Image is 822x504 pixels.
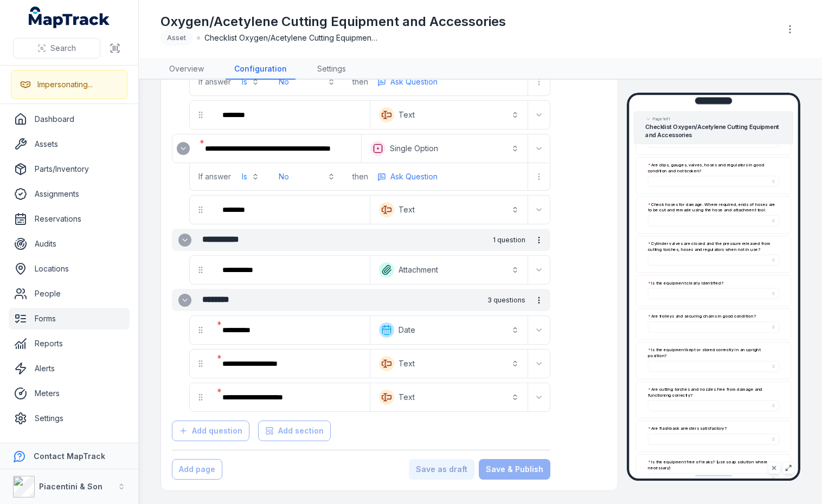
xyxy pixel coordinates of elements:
[9,258,130,280] a: Locations
[9,133,130,155] a: Assets
[196,205,205,214] svg: drag
[530,261,548,279] button: Expand
[196,111,205,119] svg: drag
[34,451,105,461] strong: Contact MapTrack
[530,389,548,406] button: Expand
[172,138,194,159] div: :r98:-form-item-label
[530,321,548,339] button: Expand
[196,359,205,368] svg: drag
[196,137,359,160] div: :r99:-form-item-label
[13,38,100,59] button: Search
[160,59,213,80] a: Overview
[226,59,296,80] a: Configuration
[530,291,548,309] button: more-detail
[178,234,191,247] button: Expand
[373,169,442,185] button: more-detail
[373,258,525,282] button: Attachment
[352,171,368,182] span: then
[648,313,756,319] label: Are trolleys and securing chains in good condition?
[190,104,211,126] div: drag
[29,7,110,28] a: MapTrack
[9,158,130,180] a: Parts/Inventory
[648,347,779,358] label: Is the equipment kept or stored correctly in an upright position?
[214,258,368,282] div: :ra3:-form-item-label
[530,140,548,157] button: Expand
[373,318,525,342] button: Date
[373,385,525,409] button: Text
[9,183,130,205] a: Assignments
[272,167,342,186] button: No
[487,296,525,305] span: 3 questions
[177,142,190,155] button: Expand
[9,358,130,379] a: Alerts
[190,386,211,408] div: drag
[648,202,779,213] label: Check hoses for damage. Where required, ends of hoses are to be cut and remade using the hose and...
[196,266,205,274] svg: drag
[652,116,669,122] span: Page 1 of 1
[196,393,205,402] svg: drag
[373,74,442,90] button: more-detail
[364,137,525,160] button: Single Option
[214,318,368,342] div: :rad:-form-item-label
[530,231,548,249] button: more-detail
[272,72,342,92] button: No
[190,199,211,221] div: drag
[9,333,130,354] a: Reports
[390,171,438,182] span: Ask Question
[9,408,130,429] a: Settings
[39,482,102,491] strong: Piacentini & Son
[648,162,779,173] label: Are clips, gauges, valves, hoses and regulators in good condition and not broken?
[214,352,368,376] div: :raj:-form-item-label
[235,72,266,92] button: Is
[9,383,130,404] a: Meters
[190,353,211,374] div: drag
[214,198,368,222] div: :r9p:-form-item-label
[198,171,231,182] span: If answer
[198,76,231,87] span: If answer
[9,308,130,329] a: Forms
[9,283,130,305] a: People
[160,13,506,30] h1: Oxygen/Acetylene Cutting Equipment and Accessories
[37,79,93,90] div: Impersonating...
[352,76,368,87] span: then
[214,103,368,127] div: :r92:-form-item-label
[648,241,779,252] label: Cylinder valves are closed and the pressure released from cutting torches, hoses and regulators w...
[530,168,548,185] button: more-detail
[648,280,723,286] label: Is the equipment clearly identified?
[390,76,438,87] span: Ask Question
[190,319,211,341] div: drag
[648,459,779,470] label: Is the equipment free of leaks? (use soap solution where necessary)
[530,201,548,218] button: Expand
[373,352,525,376] button: Text
[530,106,548,124] button: Expand
[648,386,779,398] label: Are cutting torches and nozzles free from damage and functioning correctly?
[373,103,525,127] button: Text
[178,294,191,307] button: Expand
[235,167,266,186] button: Is
[373,198,525,222] button: Text
[204,33,378,43] span: Checklist Oxygen/Acetylene Cutting Equipment and Accessories
[214,385,368,409] div: :rap:-form-item-label
[9,233,130,255] a: Audits
[9,108,130,130] a: Dashboard
[160,30,192,46] div: Asset
[646,123,782,139] h2: Checklist Oxygen/Acetylene Cutting Equipment and Accessories
[530,355,548,372] button: Expand
[309,59,355,80] a: Settings
[9,208,130,230] a: Reservations
[530,73,548,91] button: more-detail
[50,43,76,54] span: Search
[493,236,525,244] span: 1 question
[196,326,205,334] svg: drag
[190,259,211,281] div: drag
[648,425,727,431] label: Are flashback arresters satisfactory?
